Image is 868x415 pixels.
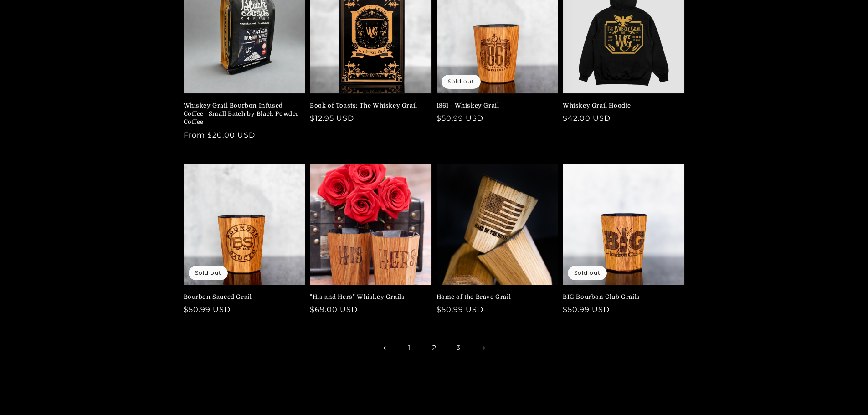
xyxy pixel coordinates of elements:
a: Previous page [375,338,395,358]
a: Home of the Brave Grail [437,293,553,301]
a: Book of Toasts: The Whiskey Grail [310,102,426,110]
span: Page 2 [424,338,444,358]
a: Bourbon Sauced Grail [184,293,300,301]
a: Next page [473,338,493,358]
a: Whiskey Grail Hoodie [563,102,679,110]
a: "His and Hers" Whiskey Grails [310,293,426,301]
a: Page 1 [400,338,420,358]
nav: Pagination [184,338,685,358]
a: 1861 - Whiskey Grail [437,102,553,110]
a: Whiskey Grail Bourbon Infused Coffee | Small Batch by Black Powder Coffee [184,102,300,127]
a: Page 3 [449,338,469,358]
a: BIG Bourbon Club Grails [563,293,679,301]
